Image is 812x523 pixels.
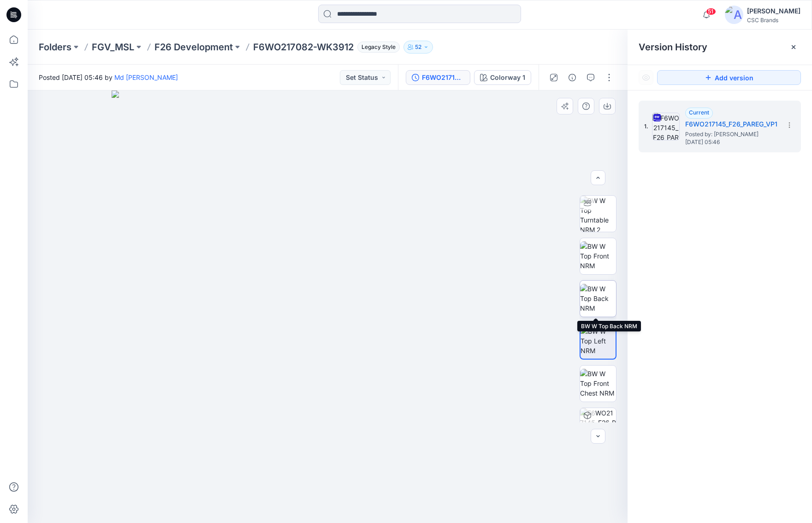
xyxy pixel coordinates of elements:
[474,70,531,85] button: Colorway 1
[747,6,800,17] div: [PERSON_NAME]
[39,72,178,82] span: Posted [DATE] 05:46 by
[415,42,421,52] p: 52
[685,139,777,145] span: [DATE] 05:46
[354,41,400,54] button: Legacy Style
[639,42,707,53] span: Version History
[652,113,680,140] img: F6WO217145_F26_PAREG_VP1
[580,196,616,232] img: BW W Top Turntable NRM 2
[725,6,743,24] img: avatar
[639,70,653,85] button: Show Hidden Versions
[154,41,233,54] a: F26 Development
[357,42,400,53] span: Legacy Style
[114,73,178,81] a: Md [PERSON_NAME]
[565,70,580,85] button: Details
[580,408,616,444] img: F6WO217145_F26_PAREG_VP1 Colorway 1
[581,326,616,355] img: BW W Top Left NRM
[406,70,470,85] button: F6WO217145_F26_PAREG_VP1
[580,241,616,271] img: BW W Top Front NRM
[685,130,777,139] span: Posted by: Md Mawdud
[403,41,433,54] button: 52
[644,122,648,131] span: 1.
[580,369,616,398] img: BW W Top Front Chest NRM
[422,72,464,83] div: F6WO217145_F26_PAREG_VP1
[706,8,716,15] span: 51
[580,284,616,313] img: BW W Top Back NRM
[92,41,134,54] a: FGV_MSL
[689,109,709,116] span: Current
[657,70,801,85] button: Add version
[253,41,354,54] p: F6WO217082-WK3912
[112,90,544,523] img: eyJhbGciOiJIUzI1NiIsImtpZCI6IjAiLCJzbHQiOiJzZXMiLCJ0eXAiOiJKV1QifQ.eyJkYXRhIjp7InR5cGUiOiJzdG9yYW...
[790,43,797,51] button: Close
[39,41,71,54] a: Folders
[685,119,777,130] h5: F6WO217145_F26_PAREG_VP1
[490,72,525,83] div: Colorway 1
[747,17,800,24] div: CSC Brands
